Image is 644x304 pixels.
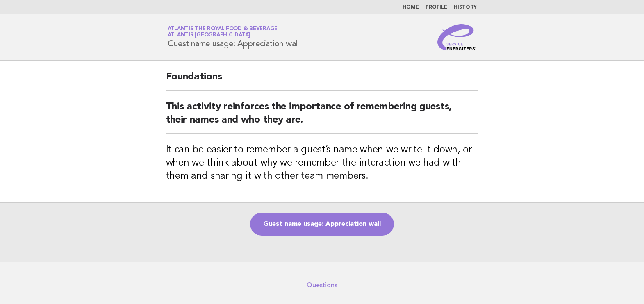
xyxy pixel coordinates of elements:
[454,5,477,10] a: History
[403,5,419,10] a: Home
[168,27,299,48] h1: Guest name usage: Appreciation wall
[166,70,478,91] h2: Foundations
[426,5,447,10] a: Profile
[168,33,250,38] span: Atlantis [GEOGRAPHIC_DATA]
[168,26,278,38] a: Atlantis the Royal Food & BeverageAtlantis [GEOGRAPHIC_DATA]
[166,143,478,183] h3: It can be easier to remember a guest’s name when we write it down, or when we think about why we ...
[307,281,337,289] a: Questions
[437,24,477,50] img: Service Energizers
[250,213,394,236] a: Guest name usage: Appreciation wall
[166,100,478,134] h2: This activity reinforces the importance of remembering guests, their names and who they are.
